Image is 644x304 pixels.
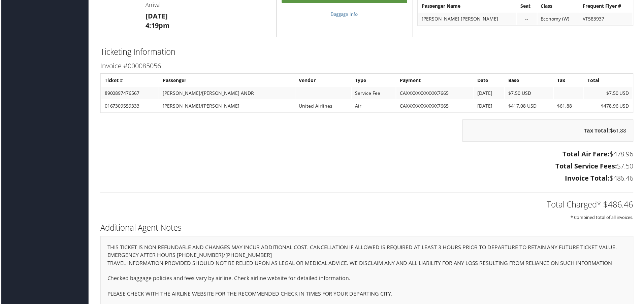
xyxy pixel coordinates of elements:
td: 8900897476567 [100,87,158,100]
h2: Ticketing Information [99,46,635,58]
h2: Total Charged* $486.46 [99,200,635,211]
th: Payment [397,75,474,87]
strong: Invoice Total: [566,174,611,183]
td: Economy (W) [539,13,580,25]
td: Air [352,100,396,112]
h3: $478.96 [99,150,635,159]
h4: Arrival [145,1,271,8]
td: CAXXXXXXXXXXXX7665 [397,87,474,100]
th: Date [475,75,505,87]
small: * Combined total of all invoices. [572,215,635,221]
td: [PERSON_NAME]/[PERSON_NAME] ANDR [159,87,295,100]
strong: Total Service Fees: [557,162,618,171]
td: United Airlines [295,100,351,112]
div: -- [521,16,535,22]
td: [DATE] [475,100,505,112]
strong: Total Air Fare: [564,150,611,159]
td: [PERSON_NAME]/[PERSON_NAME] [159,100,295,112]
td: $61.88 [555,100,585,112]
td: CAXXXXXXXXXXXX7665 [397,100,474,112]
td: [DATE] [475,87,505,100]
td: [PERSON_NAME] [PERSON_NAME] [419,13,517,25]
strong: Tax Total: [585,127,611,135]
h2: Additional Agent Notes [99,223,635,234]
strong: 4:19pm [145,21,169,30]
h3: $7.50 [99,162,635,172]
td: $7.50 USD [585,87,634,100]
strong: [DATE] [145,11,167,21]
h3: $486.46 [99,174,635,184]
td: Service Fee [352,87,396,100]
p: PLEASE CHECK WITH THE AIRLINE WEBSITE FOR THE RECOMMENDED CHECK IN TIMES FOR YOUR DEPARTING CITY. [106,291,628,300]
p: Checked baggage policies and fees vary by airline. Check airline website for detailed information. [106,275,628,284]
th: Tax [555,75,585,87]
th: Vendor [295,75,351,87]
td: VT583937 [581,13,634,25]
p: TRAVEL INFORMATION PROVIDED SHOULD NOT BE RELIED UPON AS LEGAL OR MEDICAL ADVICE. WE DISCLAIM ANY... [106,260,628,269]
th: Total [585,75,634,87]
td: $417.08 USD [506,100,554,112]
div: $61.88 [463,120,635,142]
h3: Invoice #000085056 [99,62,635,71]
th: Ticket # [100,75,158,87]
td: 0167309559333 [100,100,158,112]
a: Baggage Info [331,11,358,17]
td: $7.50 USD [506,87,554,100]
th: Passenger [159,75,295,87]
th: Type [352,75,396,87]
td: $478.96 USD [585,100,634,112]
th: Base [506,75,554,87]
